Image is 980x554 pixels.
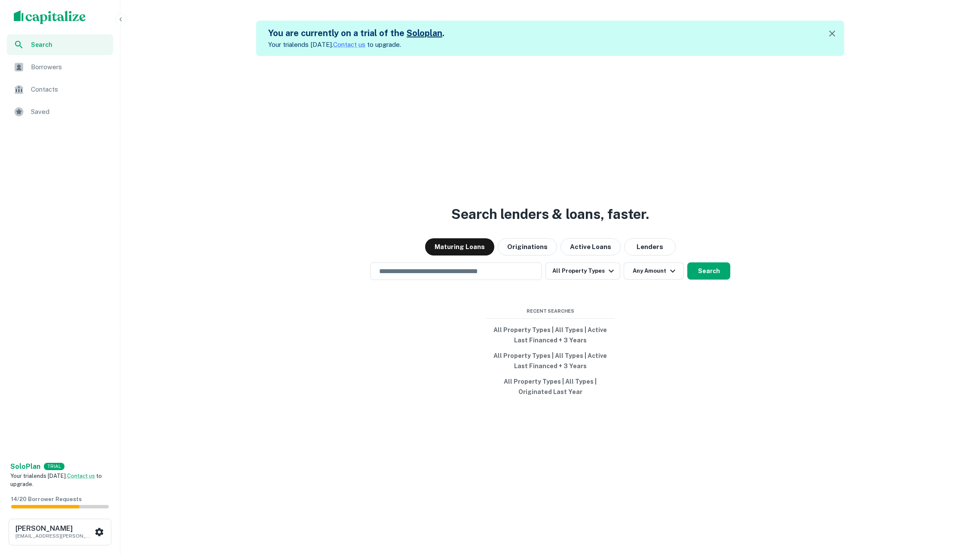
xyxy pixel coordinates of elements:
[486,374,615,400] button: All Property Types | All Types | Originated Last Year
[9,519,111,545] button: [PERSON_NAME][EMAIL_ADDRESS][PERSON_NAME][DOMAIN_NAME]
[545,262,620,280] button: All Property Types
[268,27,444,40] h5: You are currently on a trial of the .
[31,84,108,95] span: Contacts
[333,41,365,48] a: Contact us
[937,485,980,526] iframe: Chat Widget
[15,532,93,540] p: [EMAIL_ADDRESS][PERSON_NAME][DOMAIN_NAME]
[268,40,444,50] p: Your trial ends [DATE]. to upgrade.
[498,238,557,255] button: Originations
[15,525,93,532] h6: [PERSON_NAME]
[31,40,108,49] span: Search
[7,34,113,55] a: Search
[624,262,684,280] button: Any Amount
[624,238,676,255] button: Lenders
[407,28,442,38] a: Soloplan
[486,348,615,374] button: All Property Types | All Types | Active Last Financed + 3 Years
[425,238,494,255] button: Maturing Loans
[10,462,40,471] strong: Solo Plan
[11,496,82,502] span: 14 / 20 Borrower Requests
[7,57,113,77] a: Borrowers
[67,473,95,479] a: Contact us
[560,238,621,255] button: Active Loans
[31,107,108,117] span: Saved
[7,102,113,122] a: Saved
[10,462,40,472] a: SoloPlan
[687,262,730,280] button: Search
[486,322,615,348] button: All Property Types | All Types | Active Last Financed + 3 Years
[44,463,64,470] div: TRIAL
[451,204,649,225] h3: Search lenders & loans, faster.
[7,79,113,100] a: Contacts
[31,62,108,72] span: Borrowers
[10,473,102,488] span: Your trial ends [DATE]. to upgrade.
[14,10,86,24] img: capitalize-logo.png
[486,308,615,315] span: Recent Searches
